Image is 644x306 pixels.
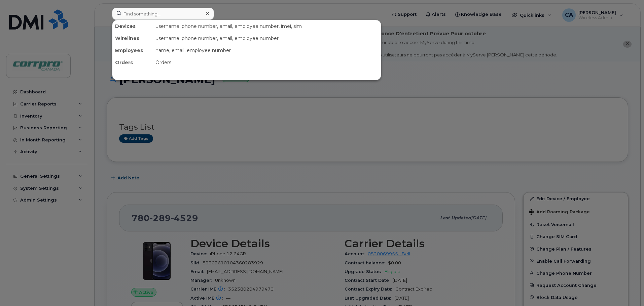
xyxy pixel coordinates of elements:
div: Employees [112,44,153,56]
div: Devices [112,20,153,32]
div: Orders [112,56,153,69]
div: Wirelines [112,32,153,44]
div: username, phone number, email, employee number, imei, sim [153,20,381,32]
div: name, email, employee number [153,44,381,56]
div: username, phone number, email, employee number [153,32,381,44]
div: Orders [153,56,381,69]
